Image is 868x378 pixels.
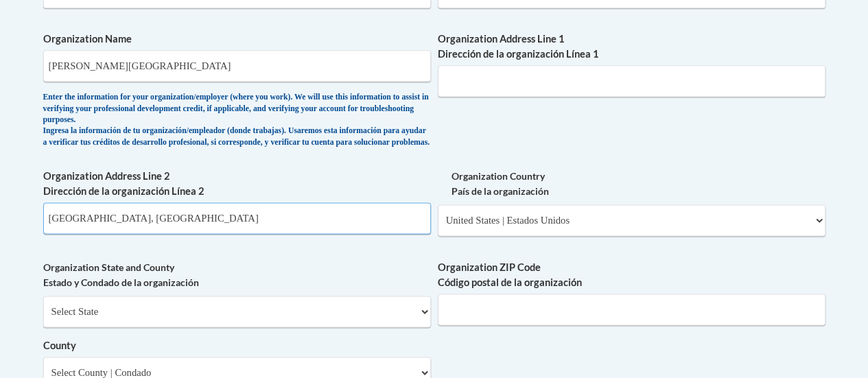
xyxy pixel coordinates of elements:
input: Metadata input [43,50,431,82]
label: Organization State and County Estado y Condado de la organización [43,260,431,290]
label: Organization ZIP Code Código postal de la organización [438,260,825,290]
label: County [43,338,431,353]
input: Metadata input [438,65,825,97]
input: Metadata input [43,202,431,234]
label: Organization Address Line 2 Dirección de la organización Línea 2 [43,169,431,199]
label: Organization Name [43,32,431,47]
div: Enter the information for your organization/employer (where you work). We will use this informati... [43,92,431,148]
input: Metadata input [438,294,825,325]
label: Organization Address Line 1 Dirección de la organización Línea 1 [438,32,825,62]
label: Organization Country País de la organización [438,169,825,199]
